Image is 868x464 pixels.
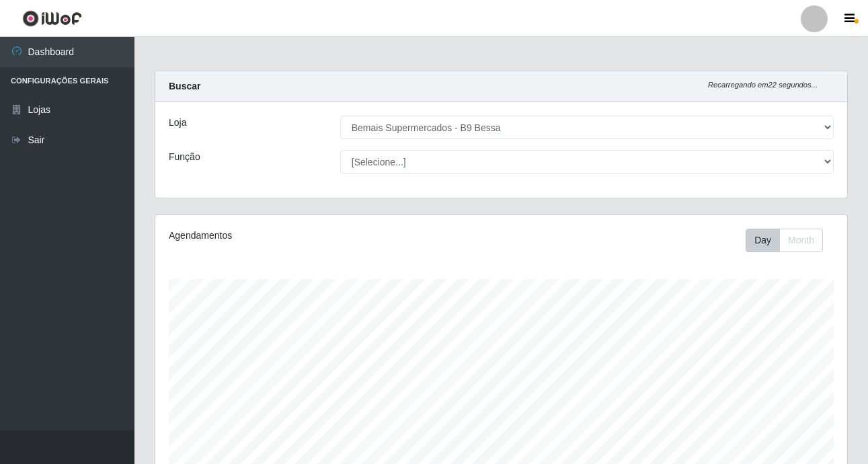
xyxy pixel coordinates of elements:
[169,116,186,130] label: Loja
[169,81,200,91] strong: Buscar
[746,229,823,252] div: First group
[169,150,200,164] label: Função
[779,229,823,252] button: Month
[746,229,834,252] div: Toolbar with button groups
[746,229,780,252] button: Day
[169,229,434,243] div: Agendamentos
[708,81,818,89] i: Recarregando em 22 segundos...
[22,10,82,27] img: CoreUI Logo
